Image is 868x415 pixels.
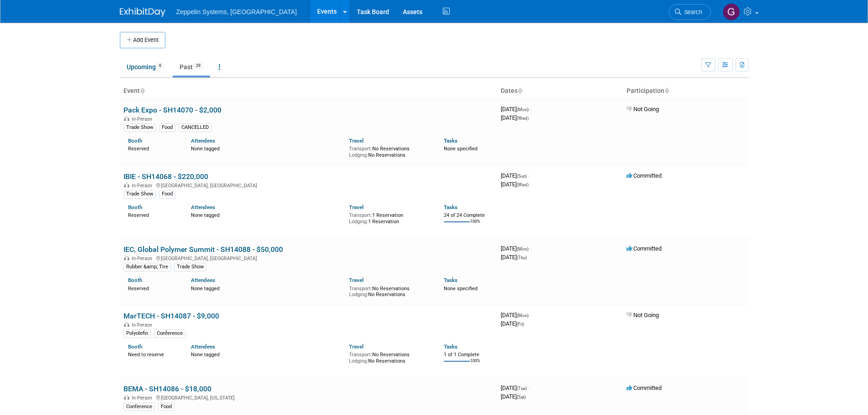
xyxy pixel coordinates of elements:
[517,255,527,260] span: (Thu)
[128,138,142,144] a: Booth
[517,174,527,179] span: (Sun)
[123,106,221,114] a: Pack Expo - SH14070 - $2,000
[159,190,175,198] div: Food
[123,384,211,393] a: BEMA - SH14086 - $18,000
[349,210,430,225] div: 1 Reservation 1 Reservation
[124,183,129,187] img: In-Person Event
[627,312,659,318] span: Not Going
[156,62,164,69] span: 6
[517,395,526,400] span: (Sat)
[124,395,129,400] img: In-Person Event
[723,3,740,20] img: Genevieve Dewald
[627,384,662,391] span: Committed
[444,212,493,219] div: 24 of 24 Complete
[627,106,659,113] span: Not Going
[191,210,342,219] div: None tagged
[191,284,342,292] div: None tagged
[128,210,178,219] div: Reserved
[501,393,526,400] span: [DATE]
[349,286,372,292] span: Transport:
[349,138,364,144] a: Travel
[124,256,129,260] img: In-Person Event
[158,403,175,411] div: Food
[444,204,457,210] a: Tasks
[123,254,493,261] div: [GEOGRAPHIC_DATA], [GEOGRAPHIC_DATA]
[669,4,711,20] a: Search
[123,245,283,254] a: IEC, Global Polymer Summit - SH14088 - $50,000
[123,172,208,181] a: IBIE - SH14068 - $220,000
[501,384,529,391] span: [DATE]
[501,245,531,252] span: [DATE]
[123,394,493,401] div: [GEOGRAPHIC_DATA], [US_STATE]
[179,123,211,132] div: CANCELLED
[128,284,178,292] div: Reserved
[517,107,529,112] span: (Mon)
[501,114,529,121] span: [DATE]
[349,352,372,358] span: Transport:
[444,138,457,144] a: Tasks
[623,83,749,99] th: Participation
[123,403,155,411] div: Conference
[664,87,669,94] a: Sort by Participation Type
[501,172,529,179] span: [DATE]
[191,277,215,283] a: Attendees
[349,212,372,218] span: Transport:
[349,219,368,225] span: Lodging:
[470,359,480,371] td: 100%
[627,172,662,179] span: Committed
[120,83,497,99] th: Event
[501,181,529,188] span: [DATE]
[349,146,372,152] span: Transport:
[123,190,156,198] div: Trade Show
[517,386,527,391] span: (Tue)
[470,219,480,231] td: 100%
[517,322,524,327] span: (Fri)
[444,286,478,292] span: None specified
[173,58,210,76] a: Past29
[154,329,185,338] div: Conference
[518,87,522,94] a: Sort by Start Date
[349,292,368,297] span: Lodging:
[124,116,129,121] img: In-Person Event
[123,181,493,189] div: [GEOGRAPHIC_DATA], [GEOGRAPHIC_DATA]
[128,350,178,358] div: Need to reserve
[501,106,531,113] span: [DATE]
[530,245,531,252] span: -
[174,263,206,271] div: Trade Show
[517,313,529,318] span: (Mon)
[128,204,142,210] a: Booth
[517,116,529,121] span: (Wed)
[349,144,430,158] div: No Reservations No Reservations
[681,9,702,15] span: Search
[349,277,364,283] a: Travel
[132,395,155,401] span: In-Person
[132,116,155,122] span: In-Person
[191,138,215,144] a: Attendees
[159,123,175,132] div: Food
[123,263,171,271] div: Rubber &amp; Tire
[120,8,165,17] img: ExhibitDay
[128,343,142,350] a: Booth
[501,320,524,327] span: [DATE]
[128,144,178,152] div: Reserved
[176,8,297,15] span: Zeppelin Systems, [GEOGRAPHIC_DATA]
[120,32,165,48] button: Add Event
[530,106,531,113] span: -
[191,204,215,210] a: Attendees
[349,350,430,364] div: No Reservations No Reservations
[528,172,529,179] span: -
[349,284,430,298] div: No Reservations No Reservations
[191,144,342,152] div: None tagged
[444,146,478,152] span: None specified
[140,87,144,94] a: Sort by Event Name
[132,322,155,328] span: In-Person
[497,83,623,99] th: Dates
[517,246,529,251] span: (Mon)
[123,312,219,320] a: MarTECH - SH14087 - $9,000
[124,322,129,327] img: In-Person Event
[128,277,142,283] a: Booth
[132,183,155,189] span: In-Person
[444,277,457,283] a: Tasks
[627,245,662,252] span: Committed
[349,358,368,364] span: Lodging:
